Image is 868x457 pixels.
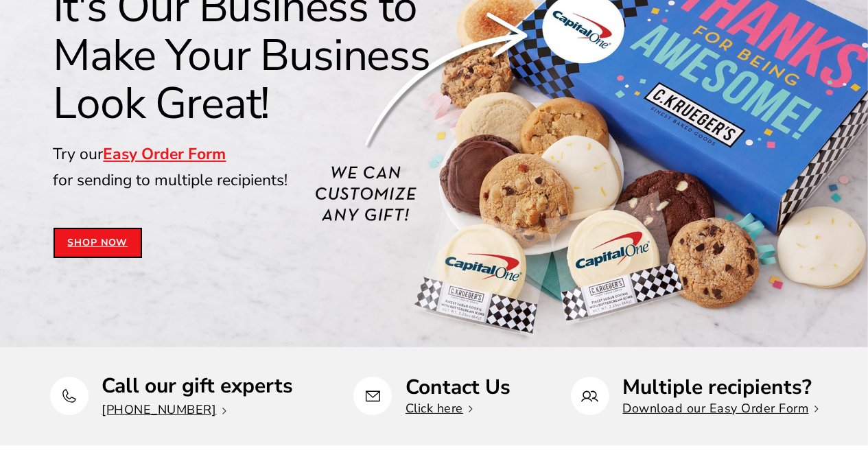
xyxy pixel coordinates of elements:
[102,401,226,418] a: [PHONE_NUMBER]
[102,375,294,397] p: Call our gift experts
[60,388,78,405] img: Call our gift experts
[581,388,598,405] img: Multiple recipients?
[54,228,143,258] a: Shop Now
[54,141,490,194] p: Try our for sending to multiple recipients!
[623,377,819,398] p: Multiple recipients?
[406,400,473,417] a: Click here
[623,400,819,417] a: Download our Easy Order Form
[364,388,382,405] img: Contact Us
[104,143,226,165] a: Easy Order Form
[406,377,511,398] p: Contact Us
